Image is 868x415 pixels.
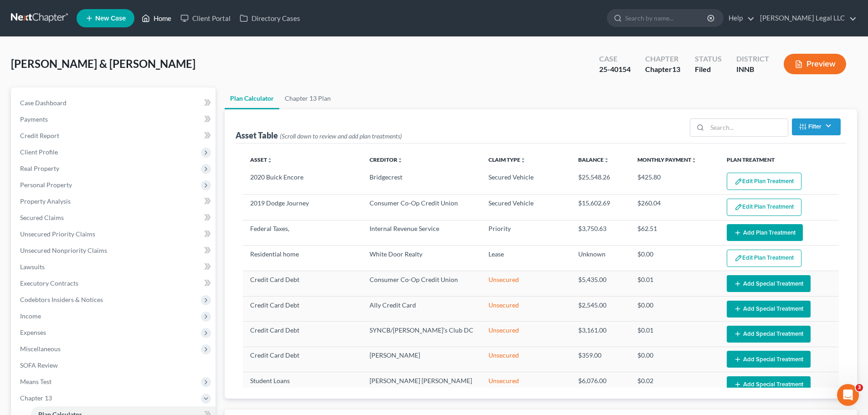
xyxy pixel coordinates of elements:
button: Add Special Treatment [727,351,811,368]
td: Consumer Co-Op Credit Union [362,271,482,296]
input: Search by name... [625,10,709,26]
div: Chapter [645,64,680,75]
div: Asset Table [236,130,402,141]
a: Help [724,10,755,26]
i: unfold_more [267,158,272,163]
span: Payments [20,115,48,123]
td: Secured Vehicle [481,169,570,195]
span: Lawsuits [20,263,45,271]
a: Payments [13,111,216,128]
td: Unsecured [481,296,570,321]
button: Add Special Treatment [727,376,811,393]
span: Personal Property [20,181,72,189]
td: $0.00 [630,296,719,321]
button: Edit Plan Treatment [727,199,801,216]
td: $0.01 [630,271,719,296]
td: Unsecured [481,322,570,347]
td: [PERSON_NAME] [PERSON_NAME] [362,372,482,397]
button: Add Plan Treatment [727,224,803,241]
a: Property Analysis [13,193,216,210]
img: edit-pencil-c1479a1de80d8dea1e2430c2f745a3c6a07e9d7aa2eeffe225670001d78357a8.svg [734,203,742,211]
td: $2,545.00 [571,296,631,321]
span: 3 [856,384,863,391]
td: Federal Taxes, [243,220,362,245]
a: Assetunfold_more [250,156,272,163]
span: Means Test [20,378,51,385]
td: Unknown [571,246,631,271]
td: Ally Credit Card [362,296,482,321]
a: Balanceunfold_more [578,156,609,163]
div: Case [599,54,631,64]
a: Chapter 13 Plan [279,87,336,109]
span: Miscellaneous [20,345,61,353]
img: edit-pencil-c1479a1de80d8dea1e2430c2f745a3c6a07e9d7aa2eeffe225670001d78357a8.svg [734,178,742,185]
a: Unsecured Priority Claims [13,226,216,242]
td: $0.00 [630,347,719,372]
span: Executory Contracts [20,279,78,287]
td: Student Loans [243,372,362,397]
a: Claim Typeunfold_more [488,156,526,163]
i: unfold_more [520,158,526,163]
span: Unsecured Priority Claims [20,230,95,238]
div: 25-40154 [599,64,631,75]
span: Client Profile [20,148,58,156]
td: Credit Card Debt [243,296,362,321]
span: Property Analysis [20,197,71,205]
img: edit-pencil-c1479a1de80d8dea1e2430c2f745a3c6a07e9d7aa2eeffe225670001d78357a8.svg [734,254,742,262]
a: Plan Calculator [225,87,279,109]
td: $62.51 [630,220,719,245]
td: Unsecured [481,347,570,372]
th: Plan Treatment [719,151,839,169]
td: $3,161.00 [571,322,631,347]
td: $3,750.63 [571,220,631,245]
a: Credit Report [13,128,216,144]
span: Case Dashboard [20,99,67,107]
a: Creditorunfold_more [370,156,403,163]
span: SOFA Review [20,361,58,369]
span: (Scroll down to review and add plan treatments) [280,132,402,140]
td: Priority [481,220,570,245]
div: INNB [736,64,769,75]
td: Lease [481,246,570,271]
td: $15,602.69 [571,195,631,220]
span: Credit Report [20,132,59,139]
a: SOFA Review [13,357,216,374]
span: [PERSON_NAME] & [PERSON_NAME] [11,57,195,70]
a: Secured Claims [13,210,216,226]
span: Real Property [20,164,59,172]
td: Bridgecrest [362,169,482,195]
td: Secured Vehicle [481,195,570,220]
a: Executory Contracts [13,275,216,292]
span: New Case [95,15,126,22]
span: Expenses [20,328,46,336]
td: Unsecured [481,271,570,296]
td: $6,076.00 [571,372,631,397]
td: $0.01 [630,322,719,347]
td: $0.02 [630,372,719,397]
a: Monthly Paymentunfold_more [637,156,697,163]
td: Credit Card Debt [243,322,362,347]
button: Edit Plan Treatment [727,250,801,267]
a: Lawsuits [13,259,216,275]
i: unfold_more [397,158,403,163]
td: Consumer Co-Op Credit Union [362,195,482,220]
span: 13 [672,65,680,73]
button: Add Special Treatment [727,301,811,318]
i: unfold_more [691,158,697,163]
a: Client Portal [176,10,235,26]
span: Secured Claims [20,214,64,221]
a: Home [137,10,176,26]
td: 2020 Buick Encore [243,169,362,195]
div: Filed [695,64,722,75]
td: Unsecured [481,372,570,397]
input: Search... [707,119,788,136]
span: Codebtors Insiders & Notices [20,296,103,303]
button: Add Special Treatment [727,275,811,292]
td: Credit Card Debt [243,271,362,296]
td: $425.80 [630,169,719,195]
td: Internal Revenue Service [362,220,482,245]
iframe: Intercom live chat [837,384,859,406]
td: $260.04 [630,195,719,220]
div: Status [695,54,722,64]
span: Unsecured Nonpriority Claims [20,246,107,254]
